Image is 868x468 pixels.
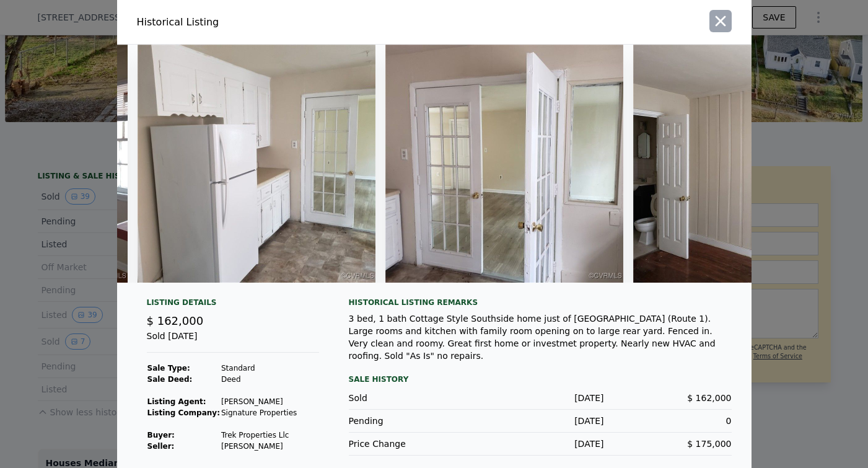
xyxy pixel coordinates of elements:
[147,397,206,406] strong: Listing Agent:
[147,364,190,373] strong: Sale Type:
[349,438,476,450] div: Price Change
[687,393,731,403] span: $ 162,000
[147,431,175,439] strong: Buyer :
[221,441,297,452] td: [PERSON_NAME]
[349,312,732,362] div: 3 bed, 1 bath Cottage Style Southside home just of [GEOGRAPHIC_DATA] (Route 1). Large rooms and k...
[221,407,297,418] td: Signature Properties
[385,45,623,283] img: Property Img
[147,442,175,451] strong: Seller :
[147,330,319,353] div: Sold [DATE]
[604,415,732,427] div: 0
[147,408,220,417] strong: Listing Company:
[349,372,732,387] div: Sale History
[221,430,297,441] td: Trek Properties Llc
[476,392,604,404] div: [DATE]
[147,314,204,327] span: $ 162,000
[687,439,731,449] span: $ 175,000
[476,438,604,450] div: [DATE]
[476,415,604,427] div: [DATE]
[137,15,429,30] div: Historical Listing
[138,45,375,283] img: Property Img
[221,374,297,385] td: Deed
[147,375,193,384] strong: Sale Deed:
[221,363,297,374] td: Standard
[221,396,297,407] td: [PERSON_NAME]
[349,415,476,427] div: Pending
[349,392,476,404] div: Sold
[147,298,319,312] div: Listing Details
[349,298,732,307] div: Historical Listing remarks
